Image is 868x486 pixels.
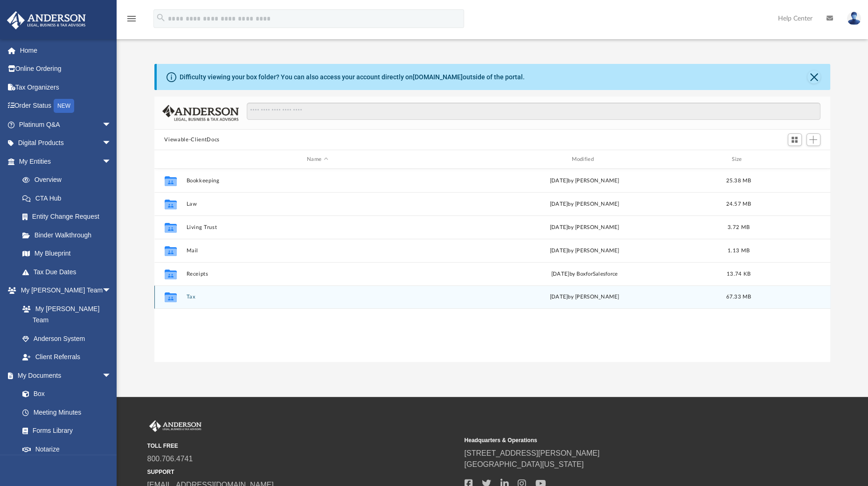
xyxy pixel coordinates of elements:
[13,189,125,208] a: CTA Hub
[7,281,121,300] a: My [PERSON_NAME] Teamarrow_drop_down
[728,225,750,230] span: 3.72 MB
[102,281,121,300] span: arrow_drop_down
[186,201,449,207] button: Law
[147,455,193,463] a: 800.706.4741
[453,177,715,185] div: [DATE] by [PERSON_NAME]
[7,152,125,171] a: My Entitiesarrow_drop_down
[728,248,750,253] span: 1.13 MB
[13,440,121,458] a: Notarize
[7,41,125,60] a: Home
[102,134,121,153] span: arrow_drop_down
[156,13,166,23] i: search
[186,155,449,164] div: Name
[13,263,125,281] a: Tax Due Dates
[13,299,116,329] a: My [PERSON_NAME] Team
[726,294,751,299] span: 67.33 MB
[7,60,125,78] a: Online Ordering
[726,178,751,183] span: 25.38 MB
[186,224,449,230] button: Living Trust
[7,366,121,385] a: My Documentsarrow_drop_down
[7,115,125,134] a: Platinum Q&Aarrow_drop_down
[806,133,820,146] button: Add
[13,244,121,263] a: My Blueprint
[807,70,820,83] button: Close
[453,200,715,208] div: [DATE] by [PERSON_NAME]
[453,247,715,255] div: [DATE] by [PERSON_NAME]
[186,294,449,300] button: Tax
[102,366,121,385] span: arrow_drop_down
[147,420,203,432] img: Anderson Advisors Platinum Portal
[13,385,116,403] a: Box
[13,171,125,189] a: Overview
[147,442,458,450] small: TOLL FREE
[453,270,715,278] div: [DATE] by BoxforSalesforce
[7,97,125,116] a: Order StatusNEW
[13,403,121,422] a: Meeting Minutes
[847,12,861,25] img: User Pic
[788,133,802,146] button: Switch to Grid View
[126,18,137,24] a: menu
[465,436,775,444] small: Headquarters & Operations
[147,468,458,476] small: SUPPORT
[102,152,121,171] span: arrow_drop_down
[13,226,125,244] a: Binder Walkthrough
[186,271,449,277] button: Receipts
[465,460,584,468] a: [GEOGRAPHIC_DATA][US_STATE]
[102,115,121,134] span: arrow_drop_down
[7,134,125,153] a: Digital Productsarrow_drop_down
[13,208,125,226] a: Entity Change Request
[4,11,89,29] img: Anderson Advisors Platinum Portal
[186,248,449,254] button: Mail
[7,78,125,97] a: Tax Organizers
[453,293,715,301] div: [DATE] by [PERSON_NAME]
[726,201,751,207] span: 24.57 MB
[126,13,137,24] i: menu
[761,155,826,164] div: id
[247,103,820,120] input: Search files and folders
[720,155,757,164] div: Size
[13,348,121,367] a: Client Referrals
[186,178,449,184] button: Bookkeeping
[413,73,463,81] a: [DOMAIN_NAME]
[154,169,831,362] div: grid
[726,271,750,277] span: 13.74 KB
[180,72,525,82] div: Difficulty viewing your box folder? You can also access your account directly on outside of the p...
[13,329,121,348] a: Anderson System
[54,99,74,113] div: NEW
[465,449,600,457] a: [STREET_ADDRESS][PERSON_NAME]
[453,223,715,232] div: [DATE] by [PERSON_NAME]
[13,422,116,440] a: Forms Library
[164,136,219,144] button: Viewable-ClientDocs
[158,155,181,164] div: id
[453,155,716,164] div: Modified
